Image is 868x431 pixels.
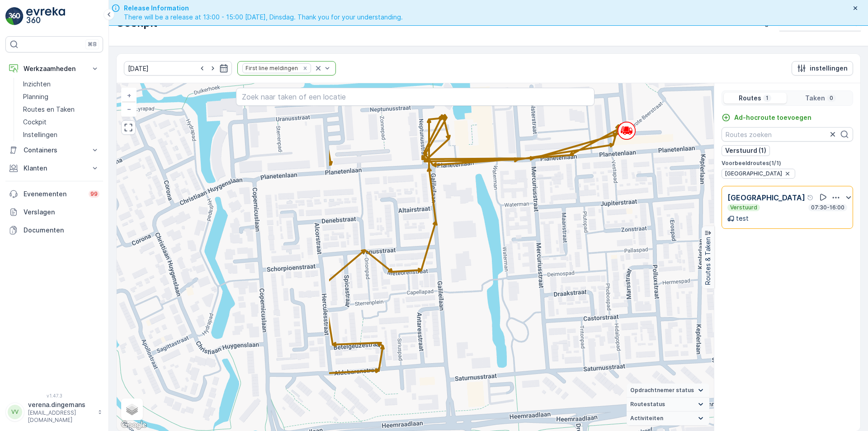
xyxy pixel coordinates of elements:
[28,409,93,424] p: [EMAIL_ADDRESS][DOMAIN_NAME]
[5,400,103,424] button: VVverena.dingemans[EMAIL_ADDRESS][DOMAIN_NAME]
[23,92,48,101] p: Planning
[24,189,83,199] p: Evenementen
[739,94,761,103] p: Routes
[792,61,853,76] button: instellingen
[90,190,98,198] p: 99
[725,146,766,155] p: Verstuurd (1)
[23,130,57,139] p: Instellingen
[243,64,299,72] div: First line meldingen
[127,105,132,113] span: −
[627,412,709,426] summary: Activiteiten
[734,113,811,122] p: Ad-hocroute toevoegen
[722,127,853,142] input: Routes zoeken
[805,94,825,103] p: Taken
[5,141,103,159] button: Containers
[122,102,136,116] a: Uitzoomen
[727,192,805,203] p: [GEOGRAPHIC_DATA]
[703,237,712,285] p: Routes & Taken
[829,95,834,102] p: 0
[5,159,103,177] button: Klanten
[119,419,149,431] a: Dit gebied openen in Google Maps (er wordt een nieuw venster geopend)
[23,118,47,127] p: Cockpit
[124,13,403,22] span: There will be a release at 13:00 - 15:00 [DATE], Dinsdag. Thank you for your understanding.
[729,204,758,211] p: Verstuurd
[124,4,403,13] span: Release Information
[24,208,99,217] p: Verslagen
[236,88,594,106] input: Zoek naar taken of een locatie
[630,401,665,408] span: Routestatus
[300,65,310,72] div: Remove First line meldingen
[127,91,131,99] span: +
[5,7,24,25] img: logo
[28,400,93,409] p: verena.dingemans
[5,185,103,203] a: Evenementen99
[5,203,103,221] a: Verslagen
[810,64,848,73] p: instellingen
[119,419,149,431] img: Google
[24,164,85,173] p: Klanten
[122,399,142,419] a: Layers
[23,80,51,89] p: Inzichten
[26,7,65,25] img: logo_light-DOdMpM7g.png
[627,384,709,398] summary: Opdrachtnemer status
[88,41,97,48] p: ⌘B
[19,128,103,141] a: Instellingen
[722,145,770,156] button: Verstuurd (1)
[5,393,103,398] span: v 1.47.3
[8,405,22,419] div: VV
[19,78,103,90] a: Inzichten
[5,221,103,239] a: Documenten
[24,146,85,155] p: Containers
[627,398,709,412] summary: Routestatus
[630,415,663,422] span: Activiteiten
[19,90,103,103] a: Planning
[5,60,103,78] button: Werkzaamheden
[19,103,103,116] a: Routes en Taken
[722,160,853,167] p: Voorbeeldroutes ( 1 / 1 )
[630,387,694,394] span: Opdrachtnemer status
[765,95,769,102] p: 1
[725,170,782,177] span: [GEOGRAPHIC_DATA]
[722,113,811,122] a: Ad-hocroute toevoegen
[124,61,232,76] input: dd/mm/yyyy
[24,64,85,73] p: Werkzaamheden
[23,105,75,114] p: Routes en Taken
[19,116,103,128] a: Cockpit
[810,204,845,211] p: 07:30-16:00
[736,214,749,223] p: test
[24,226,99,235] p: Documenten
[122,89,136,102] a: In zoomen
[807,194,814,201] div: help tooltippictogram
